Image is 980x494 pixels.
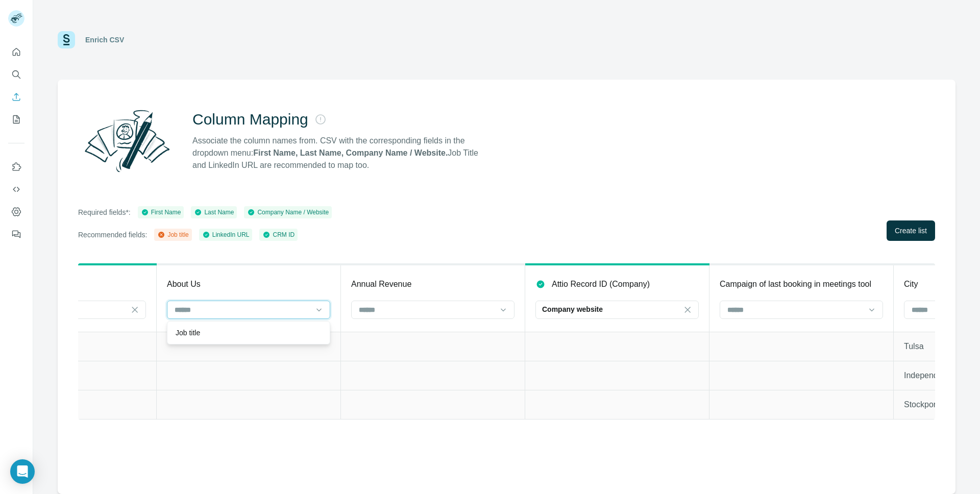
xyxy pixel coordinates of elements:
button: My lists [8,110,24,129]
img: Surfe Illustration - Column Mapping [78,104,176,178]
p: Job title [176,328,200,338]
span: Create list [895,226,927,236]
p: Campaign of last booking in meetings tool [720,278,871,290]
strong: First Name, Last Name, Company Name / Website. [253,149,448,157]
div: Job title [157,230,188,239]
button: Quick start [8,43,24,61]
h2: Column Mapping [192,110,308,129]
p: About Us [167,278,201,290]
div: CRM ID [262,230,295,239]
div: First Name [141,208,181,217]
button: Feedback [8,225,24,243]
div: Last Name [194,208,234,217]
img: Surfe Logo [58,31,75,48]
div: Company Name / Website [247,208,329,217]
p: Company website [542,304,603,314]
div: LinkedIn URL [202,230,250,239]
p: City [904,278,918,290]
p: Associate the column names from. CSV with the corresponding fields in the dropdown menu: Job Titl... [192,135,487,171]
p: Recommended fields: [78,230,147,240]
button: Use Surfe API [8,180,24,199]
div: Open Intercom Messenger [10,459,35,484]
button: Create list [887,220,935,241]
p: Required fields*: [78,207,131,217]
button: Enrich CSV [8,88,24,106]
button: Dashboard [8,203,24,221]
button: Use Surfe on LinkedIn [8,158,24,176]
button: Search [8,65,24,84]
p: Attio Record ID (Company) [552,278,650,290]
div: Enrich CSV [85,35,124,45]
p: Annual Revenue [351,278,411,290]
